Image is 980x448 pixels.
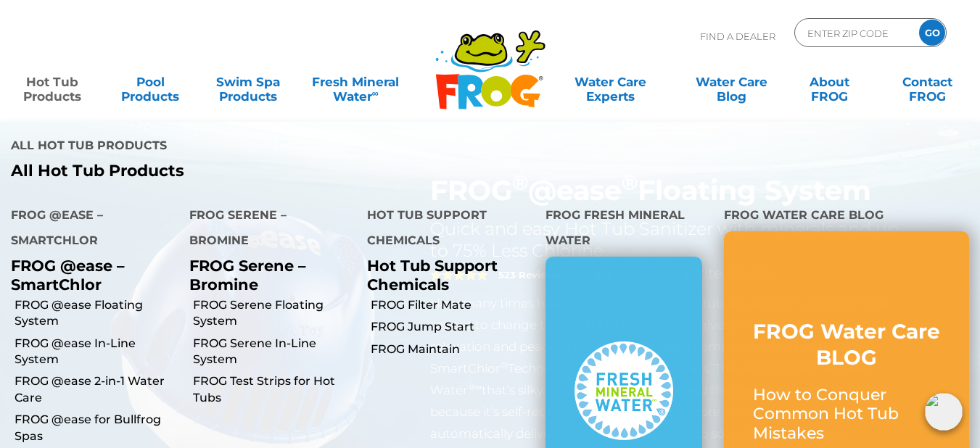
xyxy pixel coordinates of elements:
[193,336,357,368] a: FROG Serene In-Line System
[371,297,535,313] a: FROG Filter Mate
[919,20,945,46] input: GO
[372,88,379,99] sup: ∞
[11,202,168,257] h4: FROG @ease – SmartChlor
[193,373,357,406] a: FROG Test Strips for Hot Tubs
[700,18,775,54] p: Find A Dealer
[371,341,535,357] a: FROG Maintain
[15,336,178,368] a: FROG @ease In-Line System
[15,412,178,444] a: FROG @ease for Bullfrog Spas
[753,318,940,371] h3: FROG Water Care BLOG
[15,297,178,330] a: FROG @ease Floating System
[693,67,770,96] a: Water CareBlog
[545,202,702,257] h4: FROG Fresh Mineral Water
[548,67,672,96] a: Water CareExperts
[308,67,403,96] a: Fresh MineralWater∞
[11,257,168,293] p: FROG @ease – SmartChlor
[189,257,346,293] p: FROG Serene – Bromine
[806,22,904,43] input: Zip Code Form
[193,297,357,330] a: FROG Serene Floating System
[791,67,868,96] a: AboutFROG
[15,67,91,96] a: Hot TubProducts
[15,373,178,406] a: FROG @ease 2-in-1 Water Care
[11,133,479,162] h4: All Hot Tub Products
[724,202,969,231] h4: FROG Water Care Blog
[189,202,346,257] h4: FROG Serene – Bromine
[367,202,524,257] h4: Hot Tub Support Chemicals
[889,67,965,96] a: ContactFROG
[11,162,479,181] a: All Hot Tub Products
[112,67,189,96] a: PoolProducts
[210,67,287,96] a: Swim SpaProducts
[925,393,963,431] img: openIcon
[371,319,535,335] a: FROG Jump Start
[367,257,498,293] a: Hot Tub Support Chemicals
[753,386,940,443] p: How to Conquer Common Hot Tub Mistakes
